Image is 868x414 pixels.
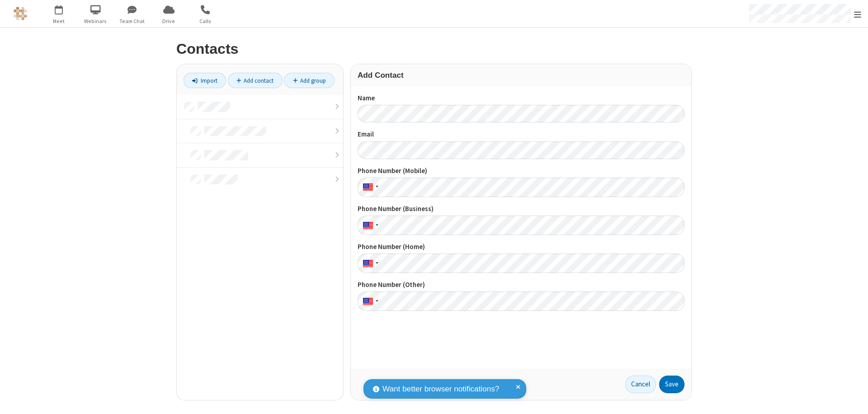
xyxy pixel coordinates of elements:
a: Add group [284,73,335,88]
span: Team Chat [115,17,149,25]
h2: Contacts [176,41,692,57]
span: Calls [189,17,222,25]
div: United States: + 1 [358,292,381,311]
div: United States: + 1 [358,216,381,235]
a: Cancel [625,376,656,394]
span: Drive [152,17,186,25]
span: Want better browser notifications? [382,383,499,395]
a: Import [184,73,226,88]
a: Add contact [228,73,283,88]
div: United States: + 1 [358,254,381,273]
label: Email [358,129,684,140]
div: United States: + 1 [358,178,381,197]
span: Meet [42,17,76,25]
label: Phone Number (Business) [358,204,684,214]
img: QA Selenium DO NOT DELETE OR CHANGE [14,7,27,20]
label: Phone Number (Other) [358,280,684,290]
label: Name [358,93,684,103]
label: Phone Number (Mobile) [358,166,684,176]
label: Phone Number (Home) [358,242,684,252]
span: Webinars [79,17,113,25]
button: Save [659,376,684,394]
h3: Add Contact [358,71,684,80]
